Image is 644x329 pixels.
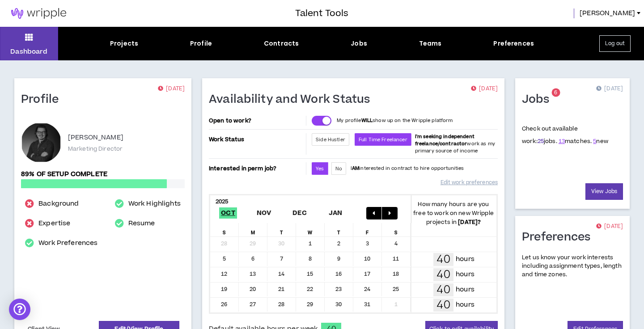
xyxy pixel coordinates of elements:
[415,133,495,154] span: work as my primary source of income
[351,165,464,172] p: I interested in contract to hire opportunities
[9,299,30,320] div: Open Intercom Messenger
[522,230,597,245] h1: Preferences
[110,39,138,48] div: Projects
[411,200,496,227] p: How many hours are you free to work on new Wripple projects in
[68,132,123,143] p: [PERSON_NAME]
[158,84,185,93] p: [DATE]
[21,93,66,107] h1: Profile
[239,223,267,236] div: M
[596,222,623,231] p: [DATE]
[538,137,557,145] span: jobs.
[585,183,623,200] a: View Jobs
[190,39,212,48] div: Profile
[580,8,635,18] span: [PERSON_NAME]
[493,39,534,48] div: Preferences
[291,207,309,219] span: Dec
[38,218,70,229] a: Expertise
[522,93,556,107] h1: Jobs
[327,207,344,219] span: Jan
[419,39,442,48] div: Teams
[210,223,239,236] div: S
[128,198,181,209] a: Work Highlights
[522,253,623,279] p: Let us know your work interests including assignment types, length and time zones.
[352,165,359,172] strong: AM
[316,165,324,172] span: Yes
[593,137,596,145] a: 5
[325,223,353,236] div: T
[559,137,565,145] a: 13
[316,136,345,143] span: Side Hustler
[458,218,481,226] b: [DATE] ?
[128,218,155,229] a: Resume
[337,117,453,124] p: My profile show up on the Wripple platform
[209,133,304,146] p: Work Status
[441,175,498,190] a: Edit work preferences
[456,270,475,279] p: hours
[559,137,592,145] span: matches.
[456,285,475,295] p: hours
[415,133,475,147] b: I'm seeking independent freelance/contractor
[68,145,123,153] p: Marketing Director
[593,137,608,145] span: new
[599,35,631,52] button: Log out
[538,137,544,145] a: 25
[361,117,373,124] strong: WILL
[554,89,557,97] span: 6
[255,207,273,219] span: Nov
[21,169,185,179] p: 89% of setup complete
[551,89,560,97] sup: 6
[38,238,97,249] a: Work Preferences
[296,223,325,236] div: W
[264,39,299,48] div: Contracts
[209,93,377,107] h1: Availability and Work Status
[353,223,382,236] div: F
[10,47,47,56] p: Dashboard
[21,122,61,163] div: Alex P.
[38,198,79,209] a: Background
[456,300,475,310] p: hours
[596,84,623,93] p: [DATE]
[382,223,411,236] div: S
[456,254,475,264] p: hours
[209,117,304,124] p: Open to work?
[471,84,498,93] p: [DATE]
[522,125,608,145] p: Check out available work:
[216,198,229,206] b: 2025
[267,223,296,236] div: T
[335,165,342,172] span: No
[351,39,367,48] div: Jobs
[219,207,237,219] span: Oct
[295,7,348,20] h3: Talent Tools
[209,162,304,175] p: Interested in perm job?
